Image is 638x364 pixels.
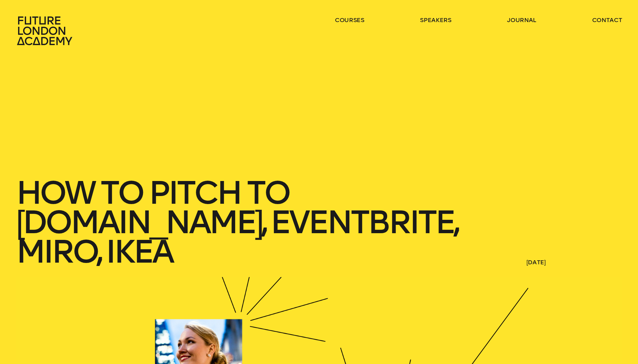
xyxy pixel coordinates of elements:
[420,16,451,24] a: speakers
[592,16,622,24] a: contact
[16,178,463,266] h1: How to pitch to [DOMAIN_NAME], Eventbrite, Miro, IKEA
[507,16,536,24] a: journal
[335,16,364,24] a: courses
[526,258,622,266] span: [DATE]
